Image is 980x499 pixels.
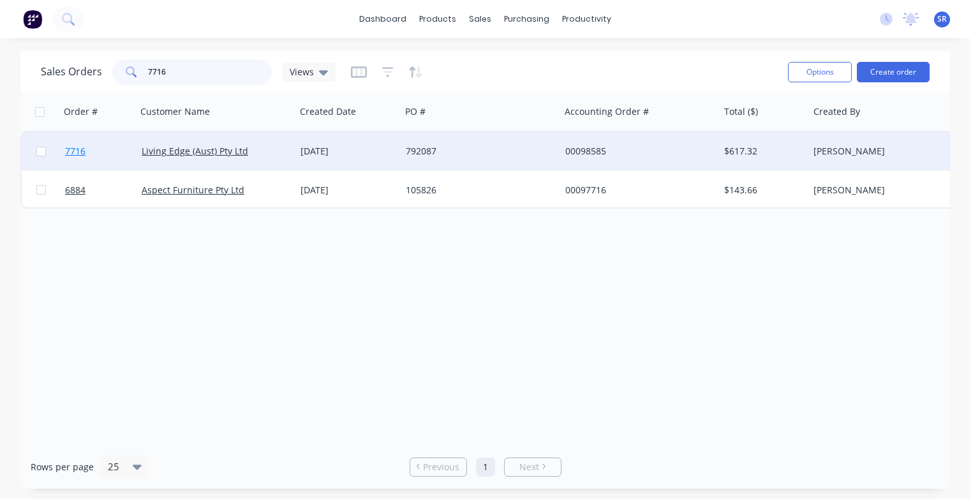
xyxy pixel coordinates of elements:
div: [DATE] [301,145,396,158]
div: Created Date [300,105,356,118]
div: [PERSON_NAME] [813,184,955,197]
span: Next [519,461,539,473]
a: dashboard [353,10,413,29]
div: Total ($) [724,105,758,118]
div: Accounting Order # [565,105,649,118]
span: Rows per page [31,461,94,473]
div: purchasing [498,10,556,29]
div: Order # [64,105,98,118]
span: SR [937,13,947,25]
div: 00097716 [565,184,707,197]
div: Created By [813,105,860,118]
div: sales [463,10,498,29]
div: $617.32 [724,145,799,158]
div: $143.66 [724,184,799,197]
img: Factory [23,10,42,29]
span: 7716 [65,145,85,158]
span: 6884 [65,184,85,197]
button: Options [788,62,852,82]
div: [DATE] [301,184,396,197]
ul: Pagination [405,458,567,477]
a: Next page [505,461,561,473]
button: Create order [857,62,930,82]
span: Views [290,65,314,78]
div: 105826 [406,184,547,197]
div: products [413,10,463,29]
a: Page 1 is your current page [476,458,495,477]
div: [PERSON_NAME] [813,145,955,158]
span: Previous [423,461,459,473]
input: Search... [148,59,272,85]
a: 7716 [65,132,142,170]
a: Previous page [410,461,466,473]
a: 6884 [65,171,142,209]
a: Aspect Furniture Pty Ltd [142,184,244,196]
div: Customer Name [140,105,210,118]
a: Living Edge (Aust) Pty Ltd [142,145,248,157]
div: 792087 [406,145,547,158]
div: productivity [556,10,618,29]
div: 00098585 [565,145,707,158]
div: PO # [405,105,426,118]
h1: Sales Orders [41,66,102,78]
